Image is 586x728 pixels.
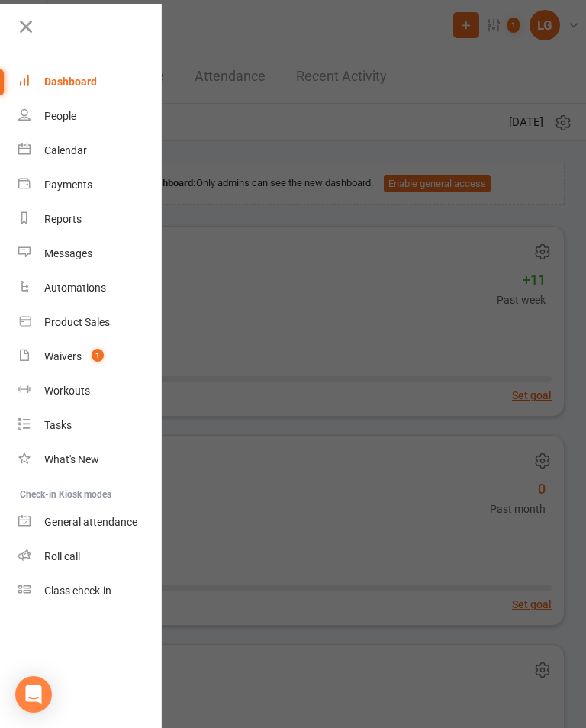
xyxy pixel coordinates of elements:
a: Messages [18,237,163,271]
span: 1 [92,349,104,362]
a: Calendar [18,134,163,168]
a: General attendance kiosk mode [18,505,163,540]
div: What's New [44,453,99,465]
div: Product Sales [44,316,110,328]
div: Automations [44,282,106,294]
a: What's New [18,443,163,477]
a: Roll call [18,540,163,574]
div: People [44,110,76,122]
div: Reports [44,213,82,225]
a: Payments [18,168,163,202]
a: Product Sales [18,305,163,340]
a: Reports [18,202,163,237]
a: People [18,99,163,134]
div: Tasks [44,419,72,431]
a: Workouts [18,374,163,408]
a: Automations [18,271,163,305]
a: Class kiosk mode [18,574,163,608]
a: Dashboard [18,65,163,99]
a: Waivers 1 [18,340,163,374]
div: Workouts [44,385,90,397]
div: Class check-in [44,585,111,597]
div: Waivers [44,350,82,362]
div: General attendance [44,516,137,528]
div: Payments [44,179,92,191]
div: Messages [44,247,92,259]
div: Dashboard [44,76,97,88]
div: Calendar [44,144,87,156]
div: Open Intercom Messenger [15,676,52,713]
div: Roll call [44,550,80,562]
a: Tasks [18,408,163,443]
